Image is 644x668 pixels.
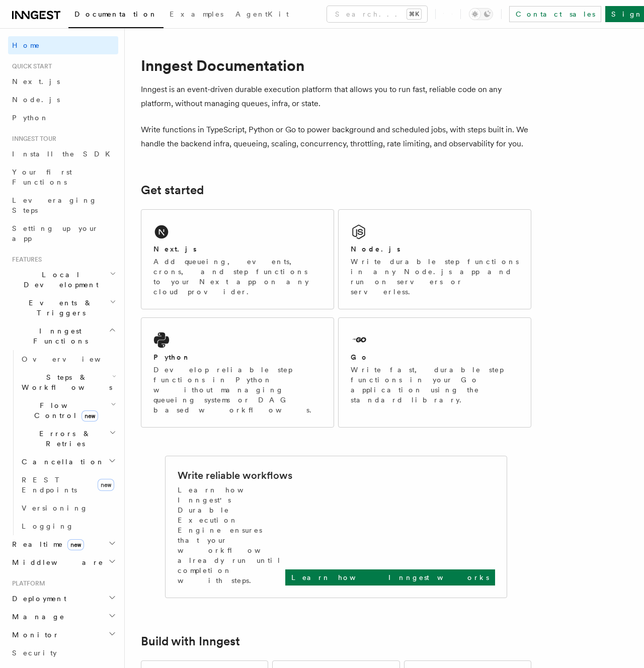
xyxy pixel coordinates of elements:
h1: Inngest Documentation [141,56,531,74]
a: Overview [18,350,118,368]
span: Errors & Retries [18,429,109,449]
a: Learn how Inngest works [285,569,495,586]
button: Inngest Functions [8,322,118,350]
p: Learn how Inngest works [291,572,489,582]
span: Quick start [8,62,52,70]
span: new [82,410,98,422]
p: Write functions in TypeScript, Python or Go to power background and scheduled jobs, with steps bu... [141,123,531,151]
a: Install the SDK [8,145,118,163]
span: Cancellation [18,457,105,467]
a: Node.js [8,91,118,109]
span: Versioning [22,504,88,512]
span: Features [8,256,42,264]
p: Learn how Inngest's Durable Execution Engine ensures that your workflow already run until complet... [178,485,285,586]
span: Examples [170,10,223,18]
span: Realtime [8,539,84,549]
p: Write durable step functions in any Node.js app and run on servers or serverless. [351,257,519,297]
span: Overview [22,355,125,363]
span: Next.js [12,77,60,86]
span: new [67,539,84,550]
a: Contact sales [509,6,601,22]
a: Next.js [8,72,118,91]
a: Security [8,644,118,662]
div: Inngest Functions [8,350,118,535]
span: Security [12,649,57,657]
span: Flow Control [18,400,111,421]
h2: Go [351,352,369,362]
button: Events & Triggers [8,294,118,322]
span: Monitor [8,630,59,640]
span: Setting up your app [12,224,99,242]
span: Logging [22,522,74,530]
a: Get started [141,183,204,197]
span: Deployment [8,594,66,604]
button: Deployment [8,590,118,608]
a: Your first Functions [8,163,118,191]
span: Your first Functions [12,168,72,186]
span: Home [12,40,40,50]
button: Errors & Retries [18,425,118,453]
button: Search...⌘K [327,6,427,22]
a: GoWrite fast, durable step functions in your Go application using the standard library. [338,317,531,428]
span: Install the SDK [12,150,116,158]
span: Middleware [8,557,104,567]
a: Home [8,36,118,54]
span: Inngest Functions [8,326,109,346]
a: Build with Inngest [141,634,240,648]
p: Inngest is an event-driven durable execution platform that allows you to run fast, reliable code ... [141,82,531,111]
span: Platform [8,579,45,588]
span: Python [12,114,49,122]
h2: Node.js [351,244,400,254]
a: AgentKit [229,3,295,27]
button: Manage [8,608,118,626]
span: new [98,479,114,491]
button: Cancellation [18,453,118,471]
a: Next.jsAdd queueing, events, crons, and step functions to your Next app on any cloud provider. [141,209,334,309]
a: Versioning [18,499,118,517]
span: Local Development [8,270,110,290]
button: Realtimenew [8,535,118,553]
h2: Write reliable workflows [178,468,292,482]
a: Python [8,109,118,127]
span: Manage [8,612,65,622]
button: Monitor [8,626,118,644]
button: Steps & Workflows [18,368,118,396]
p: Add queueing, events, crons, and step functions to your Next app on any cloud provider. [153,257,321,297]
a: Setting up your app [8,219,118,247]
a: Examples [164,3,229,27]
a: REST Endpointsnew [18,471,118,499]
span: Steps & Workflows [18,372,112,392]
button: Middleware [8,553,118,571]
a: Logging [18,517,118,535]
a: Documentation [68,3,164,28]
a: Leveraging Steps [8,191,118,219]
h2: Next.js [153,244,197,254]
span: Events & Triggers [8,298,110,318]
span: AgentKit [235,10,289,18]
span: Inngest tour [8,135,56,143]
a: PythonDevelop reliable step functions in Python without managing queueing systems or DAG based wo... [141,317,334,428]
kbd: ⌘K [407,9,421,19]
a: Node.jsWrite durable step functions in any Node.js app and run on servers or serverless. [338,209,531,309]
p: Write fast, durable step functions in your Go application using the standard library. [351,365,519,405]
button: Flow Controlnew [18,396,118,425]
span: Documentation [74,10,157,18]
h2: Python [153,352,191,362]
span: Node.js [12,96,60,104]
button: Toggle dark mode [469,8,493,20]
span: Leveraging Steps [12,196,97,214]
span: REST Endpoints [22,476,77,494]
button: Local Development [8,266,118,294]
p: Develop reliable step functions in Python without managing queueing systems or DAG based workflows. [153,365,321,415]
